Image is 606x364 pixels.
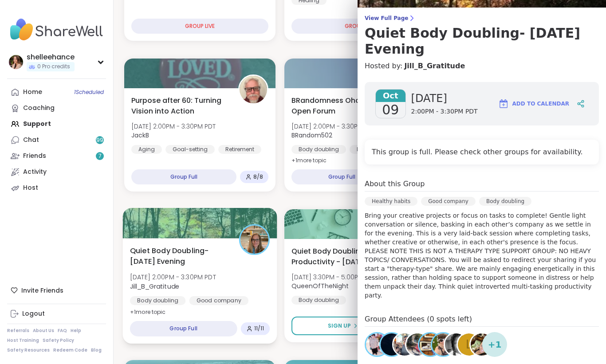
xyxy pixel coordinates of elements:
div: GROUP LIVE [291,19,429,34]
a: Home1Scheduled [7,84,106,100]
span: L [466,336,472,353]
img: Recovery [366,333,388,356]
span: 11 / 11 [254,325,264,332]
img: Adrienne_QueenOfTheDawn [432,333,454,356]
a: Referrals [7,328,29,334]
a: Safety Policy [43,337,74,344]
span: View Full Page [365,15,599,22]
img: ShareWell Logomark [498,98,509,109]
div: Logout [22,309,45,318]
div: Healthy habits [365,197,417,206]
a: About Us [33,328,54,334]
div: Daily check-in [350,145,403,154]
a: Tasha_Chi [444,332,468,357]
span: [DATE] 2:00PM - 3:30PM PDT [291,122,376,131]
a: Blog [91,347,102,353]
div: Activity [23,168,47,176]
b: JackB [131,131,149,140]
h3: Quiet Body Doubling- [DATE] Evening [365,25,599,57]
p: Bring your creative projects or focus on tasks to complete! Gentle light conversation or silence,... [365,211,599,300]
h4: Hosted by: [365,61,599,71]
span: 0 Pro credits [37,63,70,70]
button: Add to Calendar [494,93,573,114]
img: QueenOfTheNight [381,333,403,356]
span: [DATE] 2:00PM - 3:30PM PDT [130,273,216,282]
div: Friends [23,152,46,160]
a: Logout [7,306,106,322]
a: L [456,332,481,357]
span: 99 [96,137,103,144]
b: QueenOfTheNight [291,282,349,290]
a: Activity [7,164,106,180]
img: VictoriaAndDoggie [394,333,416,356]
div: Retirement [218,145,261,154]
div: shelleehance [27,52,75,62]
div: Group Full [131,169,236,184]
div: Goal-setting [165,145,215,154]
img: Jill_B_Gratitude [240,226,268,254]
span: Oct [376,90,405,102]
span: Quiet Body Doubling- [DATE] Evening [130,245,229,267]
a: anchor [405,332,430,357]
button: Sign Up [291,317,395,335]
h4: This group is full. Please check other groups for availability. [372,147,592,157]
span: Quiet Body Doubling For Productivity - [DATE] [291,246,389,267]
img: shannon921 [471,333,493,356]
div: Invite Friends [7,282,106,298]
b: BRandom502 [291,131,332,140]
span: [DATE] 2:00PM - 3:30PM PDT [131,122,216,131]
div: Body doubling [130,296,185,305]
h4: Group Attendees (0 spots left) [365,314,599,327]
div: Good company [189,296,249,305]
div: Home [23,88,42,97]
a: Host Training [7,337,39,344]
b: Jill_B_Gratitude [130,282,179,290]
div: Body doubling [479,197,531,206]
span: Sign Up [328,322,351,330]
div: Chat [23,136,39,145]
a: Adrienne_QueenOfTheDawn [431,332,456,357]
a: AmberWolffWizard [418,332,443,357]
a: VictoriaAndDoggie [392,332,417,357]
img: shelleehance [9,55,23,69]
div: GROUP LIVE [131,19,268,34]
h4: About this Group [365,179,425,189]
a: Host [7,180,106,196]
a: Jill_B_Gratitude [404,61,465,71]
a: Recovery [365,332,390,357]
div: Aging [131,145,162,154]
span: BRandomness Ohana Open Forum [291,95,389,117]
a: shannon921 [469,332,494,357]
a: Friends7 [7,148,106,164]
a: FAQ [58,328,67,334]
span: 7 [98,153,102,160]
img: Tasha_Chi [445,333,467,356]
img: ShareWell Nav Logo [7,14,106,45]
img: JackB [240,76,267,103]
a: Redeem Code [53,347,87,353]
span: 2:00PM - 3:30PM PDT [411,107,478,116]
span: [DATE] 3:30PM - 5:00PM PDT [291,273,376,282]
span: 1 Scheduled [74,89,104,96]
div: Body doubling [291,296,346,305]
span: [DATE] [411,91,478,106]
div: Good company [421,197,476,206]
div: Coaching [23,104,55,113]
span: 8 / 8 [253,173,263,180]
a: Safety Resources [7,347,50,353]
a: Help [71,328,81,334]
a: Chat99 [7,132,106,148]
span: Purpose after 60: Turning Vision into Action [131,95,228,117]
span: + 1 [488,338,502,351]
div: Host [23,184,38,192]
a: Coaching [7,100,106,116]
img: AmberWolffWizard [419,333,441,356]
span: Add to Calendar [512,100,569,108]
div: Group Full [291,169,393,184]
span: 09 [382,102,399,118]
div: Body doubling [291,145,346,154]
a: View Full PageQuiet Body Doubling- [DATE] Evening [365,15,599,57]
a: QueenOfTheNight [379,332,404,357]
img: anchor [406,333,429,356]
div: Group Full [130,321,237,337]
